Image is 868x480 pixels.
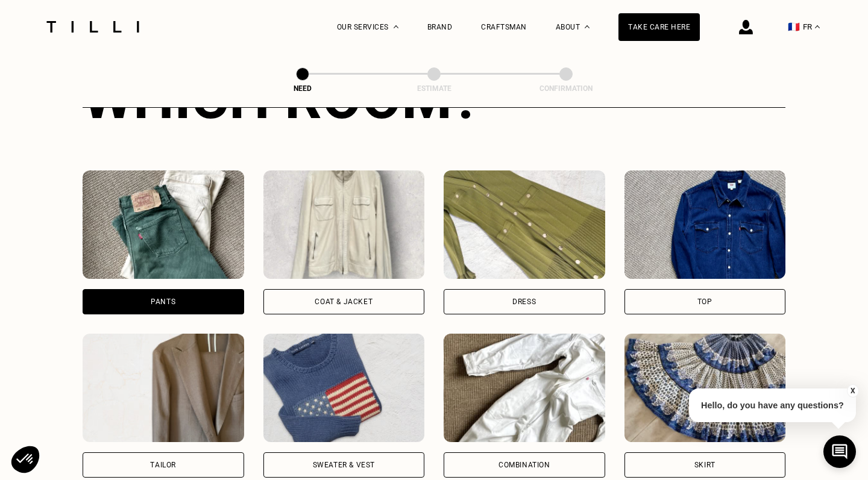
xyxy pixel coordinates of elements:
[242,84,363,93] div: NEED
[788,21,800,33] span: 🇫🇷
[151,298,175,305] div: Pants
[394,25,398,28] img: Drop-down menu
[444,170,605,279] img: Tilli retouch your Dress
[506,84,626,93] div: Confirmation
[697,298,712,305] div: TOP
[263,170,425,279] img: Tilli retouch your Coat & Jacket
[739,20,753,34] img: Connection icon
[374,84,494,93] div: Estimate
[847,384,859,397] button: X
[689,388,856,422] p: Hello, do you have any questions?
[624,170,786,279] img: Tilli touch up your Top
[263,334,425,442] img: Tilli retouch your Sweater & vest
[83,334,244,442] img: Tilli touch up your Tailor
[618,13,700,41] a: TAKE CARE HERE
[427,23,453,31] a: Brand
[313,461,375,469] div: SWEATER & VEST
[150,461,176,469] div: TAILOR
[83,170,244,279] img: Tilli retouch your Pants
[315,298,373,305] div: COAT & JACKET
[444,334,605,442] img: Tilli retouch your Combination
[481,23,527,31] a: CRAFTSMAN
[815,25,820,28] img: Drop-down menu
[585,25,590,28] img: Drop-down menu about
[624,334,786,442] img: Tilli touch up your skirt
[42,21,143,33] img: Tilli seamstress service logo
[498,461,550,469] div: Combination
[694,461,715,469] div: Skirt
[512,298,536,305] div: Dress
